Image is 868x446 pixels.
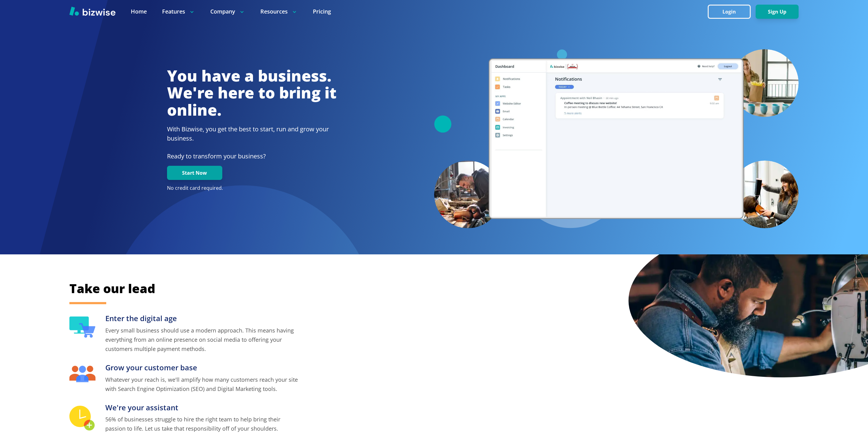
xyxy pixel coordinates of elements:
img: Enter the digital age Icon [69,317,95,337]
h3: Enter the digital age [105,313,300,324]
button: Sign Up [756,5,799,19]
p: 56% of businesses struggle to hire the right team to help bring their passion to life. Let us tak... [105,415,300,433]
a: Sign Up [756,9,799,15]
h3: Grow your customer base [105,363,300,373]
a: Home [131,8,147,15]
p: Ready to transform your business? [167,152,337,161]
img: Bizwise Logo [69,6,115,16]
h1: You have a business. We're here to bring it online. [167,67,337,119]
img: Grow your customer base Icon [69,366,95,382]
p: Company [210,8,245,15]
p: Features [162,8,195,15]
a: Login [708,9,756,15]
a: Pricing [313,8,331,15]
p: Every small business should use a modern approach. This means having everything from an online pr... [105,326,300,353]
p: No credit card required. [167,185,337,192]
button: Start Now [167,166,222,180]
a: Start Now [167,170,222,176]
h2: With Bizwise, you get the best to start, run and grow your business. [167,125,337,143]
h2: Take our lead [69,280,530,297]
img: We're your assistant Icon [69,406,95,431]
p: Resources [260,8,298,15]
h3: We're your assistant [105,403,300,413]
button: Login [708,5,751,19]
p: Whatever your reach is, we'll amplify how many customers reach your site with Search Engine Optim... [105,375,300,393]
